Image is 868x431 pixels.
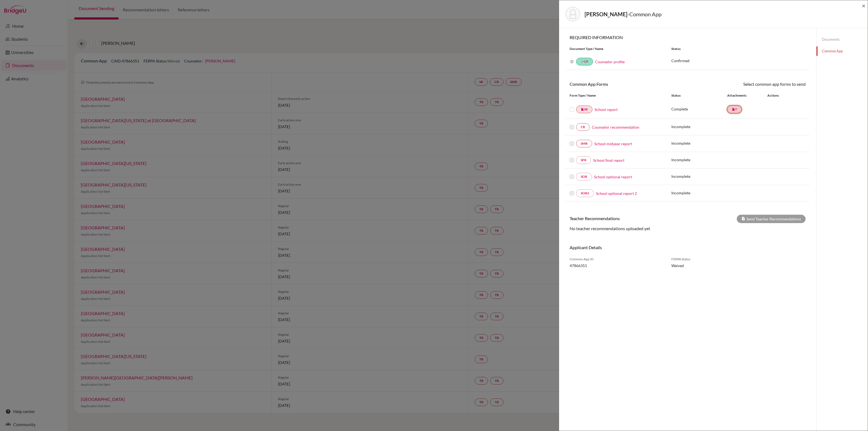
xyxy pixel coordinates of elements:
[595,107,618,112] a: School report
[761,93,794,98] div: Actions
[576,106,592,113] a: insert_drive_fileSR
[576,173,592,180] a: SOR
[816,46,868,56] a: Common App
[727,93,761,98] div: Attachments
[585,11,627,17] strong: [PERSON_NAME]
[576,156,591,164] a: SFR
[595,59,625,64] a: Counselor profile
[671,124,727,129] p: Incomplete
[671,263,724,268] span: Waived
[594,174,632,180] a: School optional report
[570,257,663,262] span: Common App ID
[671,58,806,64] p: Confirmed
[576,140,592,147] a: SMR
[576,123,590,131] a: CR
[671,106,727,112] p: Complete
[671,257,724,262] span: FERPA Status
[576,58,593,65] a: doneCP
[671,157,727,163] p: Incomplete
[627,11,662,17] span: - Common App
[570,245,684,250] h6: Applicant Details
[732,108,735,111] i: insert_drive_file
[566,93,667,98] div: Form Type / Name
[596,191,637,196] a: School optional report 2
[671,173,727,179] p: Incomplete
[688,81,810,87] div: Select common app forms to send
[667,46,810,51] div: Status
[862,2,866,9] span: ×
[594,141,632,147] a: School midyear report
[566,46,667,51] div: Document Type / Name
[671,140,727,146] p: Incomplete
[593,157,624,163] a: School final report
[566,216,688,221] h6: Teacher Recommendations
[671,190,727,196] p: Incomplete
[581,60,584,63] i: done
[737,215,806,223] div: Send Teacher Recommendations
[816,35,868,44] a: Documents
[566,225,810,232] div: No teacher recommendations uploaded yet
[727,106,742,113] a: insert_drive_fileT
[566,81,688,87] h6: Common App Forms
[570,263,663,268] span: 47866351
[576,189,594,197] a: SOR2
[566,35,810,40] h6: REQUIRED INFORMATION
[581,108,584,111] i: insert_drive_file
[862,2,866,9] button: Close
[671,93,727,98] div: Status
[592,124,639,130] a: Counselor recommendation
